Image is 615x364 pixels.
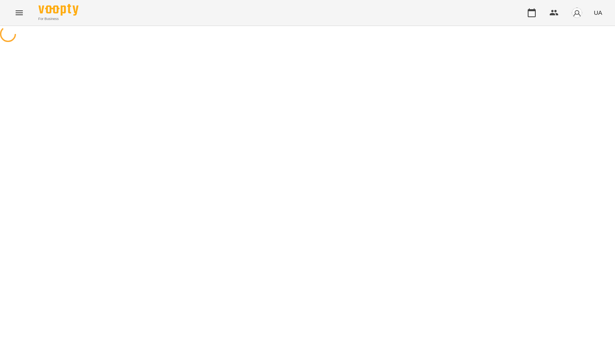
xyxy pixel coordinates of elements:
img: Voopty Logo [38,4,78,16]
button: UA [591,5,605,20]
span: For Business [38,16,78,22]
img: avatar_s.png [571,7,583,18]
button: Menu [10,3,29,22]
span: UA [594,8,602,17]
